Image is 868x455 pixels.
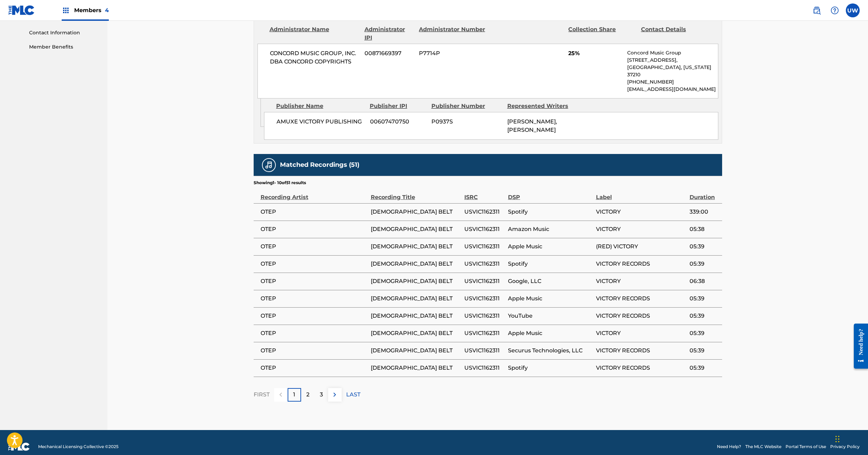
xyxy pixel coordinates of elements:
[371,225,461,233] span: [DEMOGRAPHIC_DATA] BELT
[508,364,593,372] span: Spotify
[464,186,505,201] div: ISRC
[830,444,860,450] a: Privacy Policy
[507,102,578,110] div: Represented Writers
[261,346,367,355] span: OTEP
[29,43,99,51] a: Member Benefits
[835,429,840,449] div: Drag
[464,364,505,372] span: USVIC1162311
[261,312,367,320] span: OTEP
[276,102,365,110] div: Publisher Name
[419,25,486,42] div: Administrator Number
[464,329,505,337] span: USVIC1162311
[508,329,593,337] span: Apple Music
[464,312,505,320] span: USVIC1162311
[346,390,360,399] p: LAST
[568,25,635,42] div: Collection Share
[833,422,868,455] iframe: Chat Widget
[464,260,505,268] span: USVIC1162311
[371,364,461,372] span: [DEMOGRAPHIC_DATA] BELT
[270,25,359,42] div: Administrator Name
[74,6,109,14] span: Members
[745,444,781,450] a: The MLC Website
[596,208,686,216] span: VICTORY
[690,242,719,251] span: 05:39
[627,64,718,78] p: [GEOGRAPHIC_DATA], [US_STATE] 37210
[596,242,686,251] span: (RED) VICTORY
[265,161,273,169] img: Matched Recordings
[508,294,593,303] span: Apple Music
[431,102,502,110] div: Publisher Number
[8,5,35,15] img: MLC Logo
[508,225,593,233] span: Amazon Music
[596,260,686,268] span: VICTORY RECORDS
[371,242,461,251] span: [DEMOGRAPHIC_DATA] BELT
[464,225,505,233] span: USVIC1162311
[306,390,309,399] p: 2
[690,186,719,201] div: Duration
[254,390,270,399] p: FIRST
[596,329,686,337] span: VICTORY
[431,118,502,126] span: P0937S
[849,316,868,376] iframe: Resource Center
[371,186,461,201] div: Recording Title
[464,294,505,303] span: USVIC1162311
[508,242,593,251] span: Apple Music
[261,186,367,201] div: Recording Artist
[277,118,365,126] span: AMUXE VICTORY PUBLISHING
[690,277,719,285] span: 06:38
[371,277,461,285] span: [DEMOGRAPHIC_DATA] BELT
[371,329,461,337] span: [DEMOGRAPHIC_DATA] BELT
[717,444,741,450] a: Need Help?
[596,225,686,233] span: VICTORY
[261,208,367,216] span: OTEP
[62,6,70,15] img: Top Rightsholders
[261,277,367,285] span: OTEP
[293,390,295,399] p: 1
[261,294,367,303] span: OTEP
[371,208,461,216] span: [DEMOGRAPHIC_DATA] BELT
[464,346,505,355] span: USVIC1162311
[105,7,109,14] span: 4
[627,49,718,57] p: Concord Music Group
[690,260,719,268] span: 05:39
[261,225,367,233] span: OTEP
[371,294,461,303] span: [DEMOGRAPHIC_DATA] BELT
[568,49,622,58] span: 25%
[280,161,359,169] h5: Matched Recordings (51)
[464,208,505,216] span: USVIC1162311
[507,118,557,133] span: [PERSON_NAME], [PERSON_NAME]
[508,346,593,355] span: Securus Technologies, LLC
[690,225,719,233] span: 05:38
[596,186,686,201] div: Label
[786,444,826,450] a: Portal Terms of Use
[464,277,505,285] span: USVIC1162311
[38,444,119,450] span: Mechanical Licensing Collective © 2025
[371,312,461,320] span: [DEMOGRAPHIC_DATA] BELT
[641,25,708,42] div: Contact Details
[370,118,426,126] span: 00607470750
[261,364,367,372] span: OTEP
[331,390,339,399] img: right
[690,329,719,337] span: 05:39
[464,242,505,251] span: USVIC1162311
[627,86,718,93] p: [EMAIL_ADDRESS][DOMAIN_NAME]
[596,294,686,303] span: VICTORY RECORDS
[690,346,719,355] span: 05:39
[690,364,719,372] span: 05:39
[690,294,719,303] span: 05:39
[254,180,306,186] p: Showing 1 - 10 of 51 results
[261,242,367,251] span: OTEP
[596,364,686,372] span: VICTORY RECORDS
[831,6,839,15] img: help
[596,277,686,285] span: VICTORY
[508,260,593,268] span: Spotify
[828,3,842,17] div: Help
[320,390,323,399] p: 3
[419,49,486,58] span: P7714P
[365,49,414,58] span: 00871669397
[371,346,461,355] span: [DEMOGRAPHIC_DATA] BELT
[813,6,821,15] img: search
